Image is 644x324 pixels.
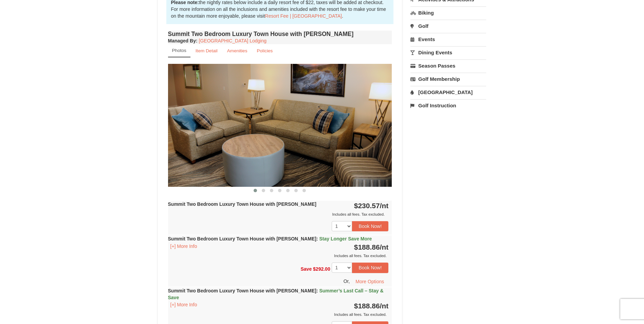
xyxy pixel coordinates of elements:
[172,48,186,53] small: Photos
[199,38,266,43] a: [GEOGRAPHIC_DATA] Lodging
[316,288,318,293] span: :
[313,266,330,272] span: $292.00
[168,288,384,300] strong: Summit Two Bedroom Luxury Town House with [PERSON_NAME]
[168,31,392,37] h4: Summit Two Bedroom Luxury Town House with [PERSON_NAME]
[168,311,389,318] div: Includes all fees. Tax excluded.
[300,266,312,272] span: Save
[168,242,200,250] button: [+] More Info
[410,86,486,98] a: [GEOGRAPHIC_DATA]
[168,288,384,300] span: Summer’s Last Call – Stay & Save
[380,243,389,251] span: /nt
[410,33,486,46] a: Events
[344,278,350,284] span: Or,
[265,13,342,19] a: Resort Fee | [GEOGRAPHIC_DATA]
[352,221,389,231] button: Book Now!
[380,302,389,310] span: /nt
[351,276,388,287] button: More Options
[223,44,252,57] a: Amenities
[410,59,486,72] a: Season Passes
[316,236,318,241] span: :
[410,73,486,85] a: Golf Membership
[168,211,389,218] div: Includes all fees. Tax excluded.
[352,263,389,273] button: Book Now!
[354,202,389,210] strong: $230.57
[319,236,372,241] span: Stay Longer Save More
[196,48,218,53] small: Item Detail
[410,99,486,112] a: Golf Instruction
[354,243,380,251] span: $188.86
[252,44,277,57] a: Policies
[410,46,486,59] a: Dining Events
[257,48,273,53] small: Policies
[227,48,247,53] small: Amenities
[410,6,486,19] a: Biking
[168,64,392,186] img: 18876286-202-fb468a36.png
[168,236,372,241] strong: Summit Two Bedroom Luxury Town House with [PERSON_NAME]
[168,44,190,57] a: Photos
[168,38,198,43] strong: :
[168,301,200,308] button: [+] More Info
[380,202,389,210] span: /nt
[168,38,196,43] span: Managed By
[354,302,380,310] span: $188.86
[168,201,316,207] strong: Summit Two Bedroom Luxury Town House with [PERSON_NAME]
[410,20,486,32] a: Golf
[168,252,389,259] div: Includes all fees. Tax excluded.
[191,44,222,57] a: Item Detail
